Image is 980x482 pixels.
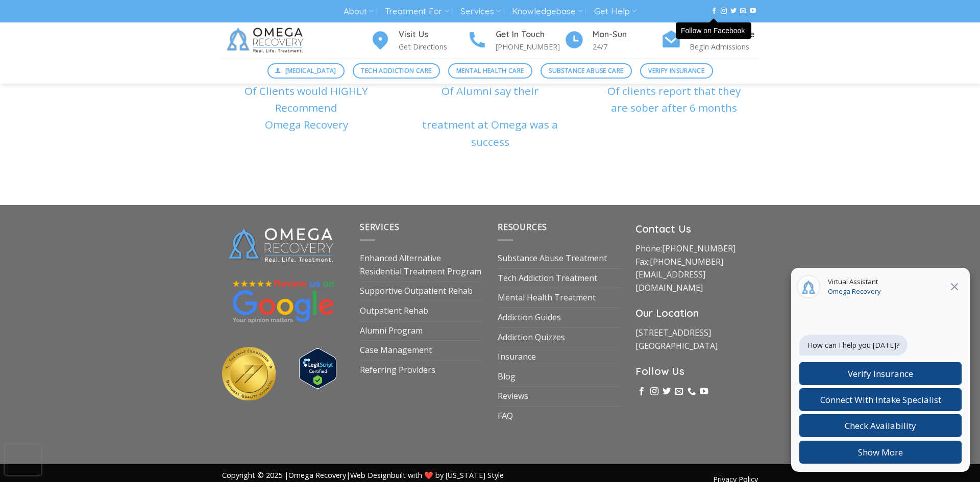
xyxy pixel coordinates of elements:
[663,387,671,396] a: Follow on Twitter
[456,66,524,75] span: Mental Health Care
[650,256,723,267] a: [PHONE_NUMBER]
[498,347,536,367] a: Insurance
[370,28,467,53] a: Visit Us Get Directions
[496,28,564,41] h4: Get In Touch
[512,2,582,21] a: Knowledgebase
[222,22,311,58] img: Omega Recovery
[496,41,564,53] p: [PHONE_NUMBER]
[267,63,345,79] a: [MEDICAL_DATA]
[635,363,758,379] h3: Follow Us
[5,444,41,475] iframe: reCAPTCHA
[285,66,336,75] span: [MEDICAL_DATA]
[700,387,708,396] a: Follow on YouTube
[648,66,704,75] span: Verify Insurance
[467,28,564,53] a: Get In Touch [PHONE_NUMBER]
[711,8,717,15] a: Follow on Facebook
[360,249,482,281] a: Enhanced Alternative Residential Treatment Program
[594,2,636,21] a: Get Help
[635,305,758,321] h3: Our Location
[690,41,758,53] p: Begin Admissions
[688,387,696,396] a: Call us
[448,63,532,79] a: Mental Health Care
[360,321,423,341] a: Alumni Program
[640,63,713,79] a: Verify Insurance
[498,249,607,268] a: Substance Abuse Treatment
[399,41,467,53] p: Get Directions
[360,341,432,360] a: Case Management
[593,28,661,41] h4: Mon-Sun
[498,387,528,406] a: Reviews
[635,222,691,235] strong: Contact Us
[350,470,391,480] a: Web Design
[460,2,501,21] a: Services
[406,83,574,150] p: Of Alumni say their treatment at Omega was a success
[498,221,547,233] span: Resources
[360,361,435,380] a: Referring Providers
[549,66,623,75] span: Substance Abuse Care
[635,269,705,293] a: [EMAIL_ADDRESS][DOMAIN_NAME]
[498,269,597,288] a: Tech Addiction Treatment
[222,83,390,134] p: Of Clients would HIGHLY Recommend Omega Recovery
[299,348,336,389] img: Verify Approval for www.omegarecovery.org
[593,41,661,53] p: 24/7
[635,327,718,351] a: [STREET_ADDRESS][GEOGRAPHIC_DATA]
[360,301,428,321] a: Outpatient Rehab
[222,470,504,480] span: Copyright © 2025 | | built with ❤️ by [US_STATE] Style
[299,362,336,373] a: Verify LegitScript Approval for www.omegarecovery.org
[361,66,431,75] span: Tech Addiction Care
[399,28,467,41] h4: Visit Us
[740,8,746,15] a: Send us an email
[590,83,758,117] p: Of clients report that they are sober after 6 months
[750,8,756,15] a: Follow on YouTube
[353,63,440,79] a: Tech Addiction Care
[675,387,683,396] a: Send us an email
[344,2,374,21] a: About
[690,28,758,41] h4: Verify Insurance
[498,308,561,327] a: Addiction Guides
[721,8,727,15] a: Follow on Instagram
[288,470,346,480] a: Omega Recovery
[650,387,658,396] a: Follow on Instagram
[498,288,596,308] a: Mental Health Treatment
[661,28,758,53] a: Verify Insurance Begin Admissions
[360,221,399,233] span: Services
[498,328,565,347] a: Addiction Quizzes
[635,242,758,294] p: Phone: Fax:
[541,63,632,79] a: Substance Abuse Care
[730,8,737,15] a: Follow on Twitter
[498,367,516,387] a: Blog
[638,387,646,396] a: Follow on Facebook
[662,243,736,254] a: [PHONE_NUMBER]
[360,282,473,301] a: Supportive Outpatient Rehab
[498,407,513,426] a: FAQ
[385,2,449,21] a: Treatment For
